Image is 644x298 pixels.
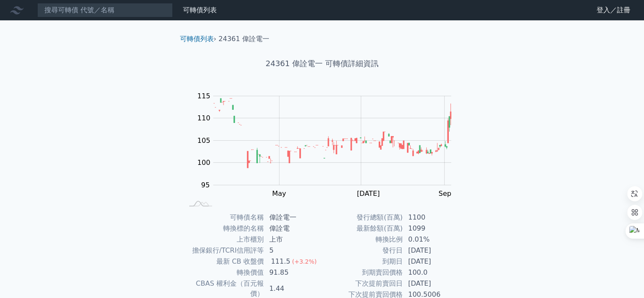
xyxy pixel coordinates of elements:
tspan: 115 [197,92,210,100]
td: [DATE] [403,245,461,256]
g: Chart [193,92,464,198]
td: 上市 [264,234,322,245]
tspan: 95 [201,181,210,189]
td: 轉換比例 [322,234,403,245]
a: 可轉債列表 [183,6,217,14]
li: › [180,34,216,44]
tspan: May [272,189,286,198]
td: 5 [264,245,322,256]
a: 登入／註冊 [590,3,637,17]
td: 到期賣回價格 [322,267,403,278]
td: 偉詮電一 [264,212,322,223]
td: 到期日 [322,256,403,267]
td: 0.01% [403,234,461,245]
td: [DATE] [403,256,461,267]
td: 偉詮電 [264,223,322,234]
td: 1100 [403,212,461,223]
td: 最新 CB 收盤價 [183,256,264,267]
td: 可轉債名稱 [183,212,264,223]
input: 搜尋可轉債 代號／名稱 [37,3,173,17]
td: 轉換價值 [183,267,264,278]
h1: 24361 偉詮電一 可轉債詳細資訊 [173,58,471,70]
td: 100.0 [403,267,461,278]
td: 上市櫃別 [183,234,264,245]
tspan: Sep [439,189,451,198]
td: 發行日 [322,245,403,256]
td: 最新餘額(百萬) [322,223,403,234]
div: 111.5 [269,256,292,267]
tspan: [DATE] [357,189,380,198]
td: 1099 [403,223,461,234]
td: 91.85 [264,267,322,278]
tspan: 105 [197,136,210,145]
tspan: 110 [197,114,210,122]
td: 發行總額(百萬) [322,212,403,223]
a: 可轉債列表 [180,35,214,43]
li: 24361 偉詮電一 [218,34,269,44]
tspan: 100 [197,159,210,167]
td: 擔保銀行/TCRI信用評等 [183,245,264,256]
td: [DATE] [403,278,461,289]
td: 轉換標的名稱 [183,223,264,234]
span: (+3.2%) [292,258,317,265]
td: 下次提前賣回日 [322,278,403,289]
